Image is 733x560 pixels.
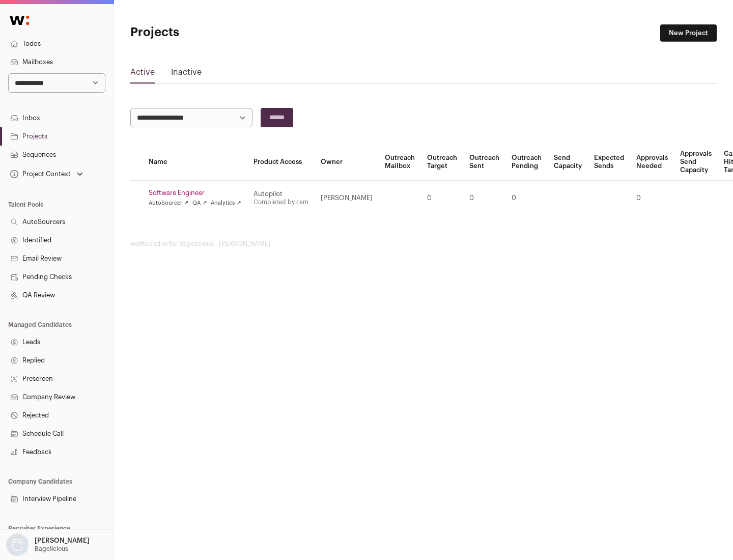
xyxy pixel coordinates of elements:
[211,199,241,207] a: Analytics ↗
[505,144,548,181] th: Outreach Pending
[247,144,315,181] th: Product Access
[315,144,379,181] th: Owner
[130,66,155,82] a: Active
[660,24,717,42] a: New Project
[463,144,505,181] th: Outreach Sent
[149,189,241,197] a: Software Engineer
[4,10,35,31] img: Wellfound
[421,144,463,181] th: Outreach Target
[630,181,674,216] td: 0
[379,144,421,181] th: Outreach Mailbox
[421,181,463,216] td: 0
[130,240,717,248] footer: wellfound:ai for Bagelicious - [PERSON_NAME]
[548,144,588,181] th: Send Capacity
[149,199,188,207] a: AutoSourcer ↗
[35,537,90,545] p: [PERSON_NAME]
[143,144,247,181] th: Name
[130,24,326,41] h1: Projects
[315,181,379,216] td: [PERSON_NAME]
[674,144,718,181] th: Approvals Send Capacity
[35,545,68,553] p: Bagelicious
[630,144,674,181] th: Approvals Needed
[8,167,85,181] button: Open dropdown
[171,66,202,82] a: Inactive
[588,144,630,181] th: Expected Sends
[4,534,92,556] button: Open dropdown
[505,181,548,216] td: 0
[6,534,29,556] img: nopic.png
[253,199,308,205] a: Completed by csm
[192,199,207,207] a: QA ↗
[463,181,505,216] td: 0
[8,170,71,178] div: Project Context
[253,190,308,198] div: Autopilot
